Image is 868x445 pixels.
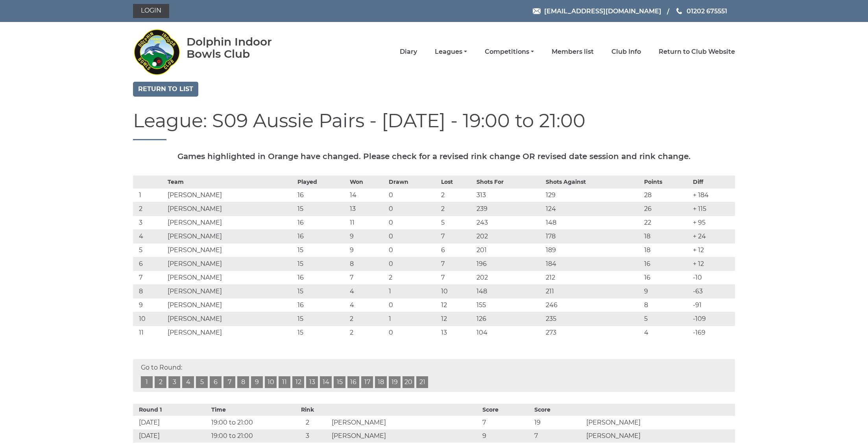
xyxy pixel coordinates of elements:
td: -109 [691,312,735,326]
a: Leagues [435,48,467,56]
td: 0 [387,216,440,229]
td: + 184 [691,188,735,202]
td: 8 [642,298,691,312]
td: 15 [295,326,348,339]
a: 17 [361,376,373,388]
a: 12 [292,376,304,388]
td: 1 [133,188,166,202]
td: 211 [544,284,642,298]
div: Go to Round: [133,359,735,392]
td: 0 [387,257,440,271]
td: 19 [532,416,584,429]
a: 13 [306,376,318,388]
td: 2 [348,326,386,339]
td: 15 [295,312,348,326]
a: 9 [251,376,263,388]
a: Return to list [133,82,198,97]
td: [PERSON_NAME] [166,216,295,229]
td: [PERSON_NAME] [166,326,295,339]
a: 5 [196,376,208,388]
td: 9 [348,229,386,243]
td: 235 [544,312,642,326]
a: 2 [155,376,166,388]
td: 202 [475,271,544,284]
td: 9 [348,243,386,257]
td: + 12 [691,257,735,271]
td: 239 [475,202,544,216]
td: 201 [475,243,544,257]
td: 16 [295,188,348,202]
td: 2 [387,271,440,284]
td: 246 [544,298,642,312]
th: Round 1 [133,404,209,416]
td: 10 [439,284,474,298]
th: Points [642,176,691,188]
td: [DATE] [133,429,209,443]
a: 19 [389,376,401,388]
td: [PERSON_NAME] [166,271,295,284]
td: [PERSON_NAME] [166,202,295,216]
td: [PERSON_NAME] [166,298,295,312]
td: 14 [348,188,386,202]
a: 11 [279,376,290,388]
td: 4 [133,229,166,243]
td: 8 [133,284,166,298]
td: 273 [544,326,642,339]
td: 2 [133,202,166,216]
td: -91 [691,298,735,312]
td: 196 [475,257,544,271]
td: 0 [387,326,440,339]
th: Shots Against [544,176,642,188]
td: 2 [439,188,474,202]
td: + 115 [691,202,735,216]
td: 16 [642,257,691,271]
td: 7 [133,271,166,284]
td: 13 [348,202,386,216]
a: 15 [334,376,345,388]
a: 6 [210,376,222,388]
td: 7 [439,257,474,271]
td: 26 [642,202,691,216]
a: 18 [375,376,387,388]
a: 16 [347,376,359,388]
div: Dolphin Indoor Bowls Club [187,36,297,60]
td: 5 [439,216,474,229]
td: 16 [295,271,348,284]
a: Email [EMAIL_ADDRESS][DOMAIN_NAME] [533,6,661,16]
td: 148 [475,284,544,298]
a: Login [133,4,169,18]
h1: League: S09 Aussie Pairs - [DATE] - 19:00 to 21:00 [133,110,735,140]
td: [PERSON_NAME] [166,243,295,257]
td: 184 [544,257,642,271]
td: 2 [348,312,386,326]
a: Competitions [485,48,534,56]
td: 12 [439,298,474,312]
td: 1 [387,312,440,326]
td: 1 [387,284,440,298]
a: 21 [416,376,428,388]
a: Phone us 01202 675551 [675,6,727,16]
span: 01202 675551 [687,7,727,15]
th: Time [209,404,286,416]
span: [EMAIL_ADDRESS][DOMAIN_NAME] [544,7,661,15]
a: Club Info [611,48,641,56]
td: 104 [475,326,544,339]
td: 9 [480,429,532,443]
td: 2 [286,416,329,429]
td: [PERSON_NAME] [166,257,295,271]
td: 212 [544,271,642,284]
th: Played [295,176,348,188]
td: 11 [133,326,166,339]
a: 7 [223,376,235,388]
td: 15 [295,257,348,271]
h5: Games highlighted in Orange have changed. Please check for a revised rink change OR revised date ... [133,152,735,161]
td: -169 [691,326,735,339]
td: [PERSON_NAME] [584,429,735,443]
td: 10 [133,312,166,326]
a: 14 [320,376,332,388]
a: 1 [141,376,153,388]
td: 7 [480,416,532,429]
td: 22 [642,216,691,229]
th: Won [348,176,386,188]
td: 124 [544,202,642,216]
